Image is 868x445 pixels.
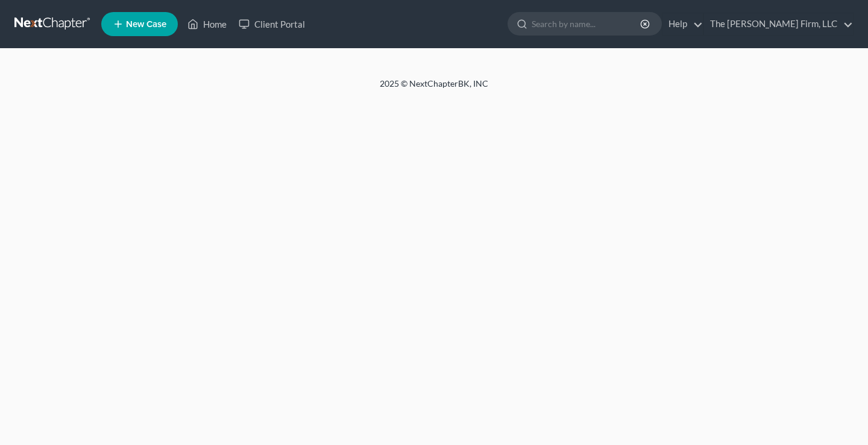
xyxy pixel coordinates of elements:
[126,20,166,29] span: New Case
[662,13,703,35] a: Help
[233,13,311,35] a: Client Portal
[532,13,642,35] input: Search by name...
[90,78,778,99] div: 2025 © NextChapterBK, INC
[181,13,233,35] a: Home
[704,13,853,35] a: The [PERSON_NAME] Firm, LLC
